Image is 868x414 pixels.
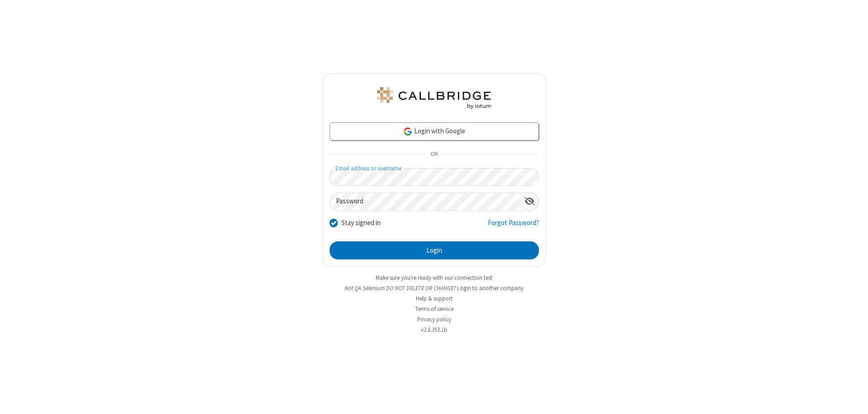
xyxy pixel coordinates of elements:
label: Stay signed in [341,218,381,228]
img: QA Selenium DO NOT DELETE OR CHANGE [375,87,493,109]
li: v2.6.353.1b [322,325,546,334]
button: Login [330,241,539,259]
a: Make sure you're ready with our connection test [376,274,492,282]
span: OR [427,148,441,161]
a: Privacy policy [417,315,451,323]
div: Show password [521,193,538,210]
a: Terms of service [415,305,453,313]
a: Forgot Password? [488,218,539,235]
input: Email address or username [330,168,539,186]
a: Login with Google [330,122,539,141]
input: Password [330,193,521,211]
button: Login to another company [457,284,524,292]
li: Not QA Selenium DO NOT DELETE OR CHANGE? [322,284,546,292]
img: google-icon.png [403,127,413,136]
a: Help & support [416,295,453,302]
